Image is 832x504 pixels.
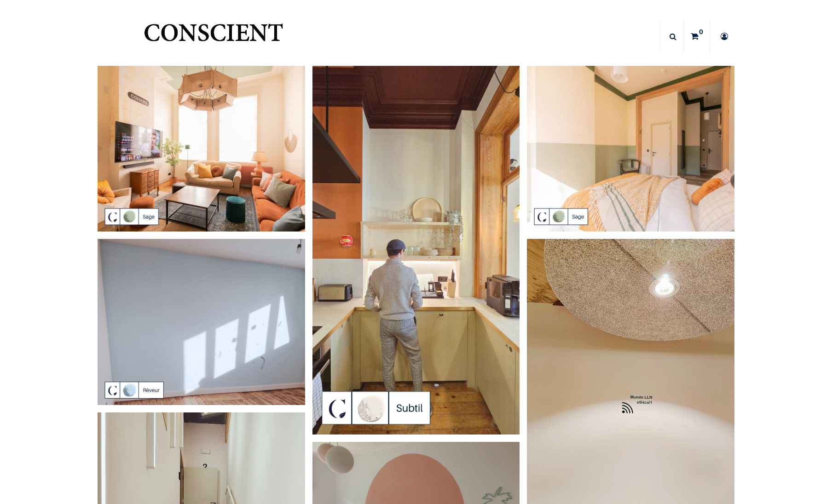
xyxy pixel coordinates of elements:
[142,18,284,55] a: Logo of Conscient
[312,66,520,434] img: peinture blanc chaud
[98,66,305,232] img: peinture vert sauge
[142,18,284,55] img: Conscient
[697,27,705,36] sup: 0
[98,239,305,405] img: peinture bleu clair
[527,66,734,232] img: peinture vert sauge
[684,20,710,52] a: 0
